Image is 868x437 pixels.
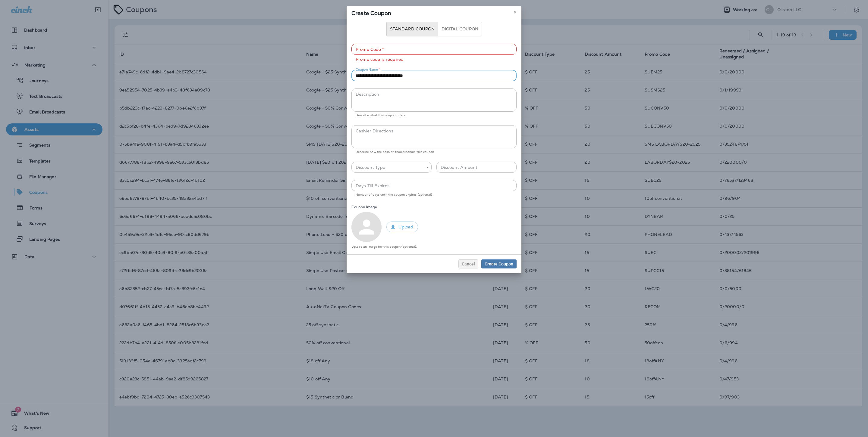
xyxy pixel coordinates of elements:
label: Coupon Name [356,67,380,72]
button: Create Coupon [481,259,517,268]
p: Describe what this coupon offers [356,113,512,118]
p: Describe how the cashier should handle this coupon [356,150,512,155]
div: coupon type [386,22,482,36]
button: standard coupon [386,22,438,36]
p: Number of days until the coupon expires (optional) [356,192,512,197]
button: Cancel [458,259,478,268]
p: Upload an image for this coupon (optional). [351,244,517,249]
h6: Coupon Image [351,205,517,209]
span: Cancel [462,262,475,266]
span: Create Coupon [485,262,513,266]
button: Upload [386,222,418,233]
div: Create Coupon [347,6,521,19]
button: digital coupon [438,22,482,36]
p: Promo code is required [356,56,512,63]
